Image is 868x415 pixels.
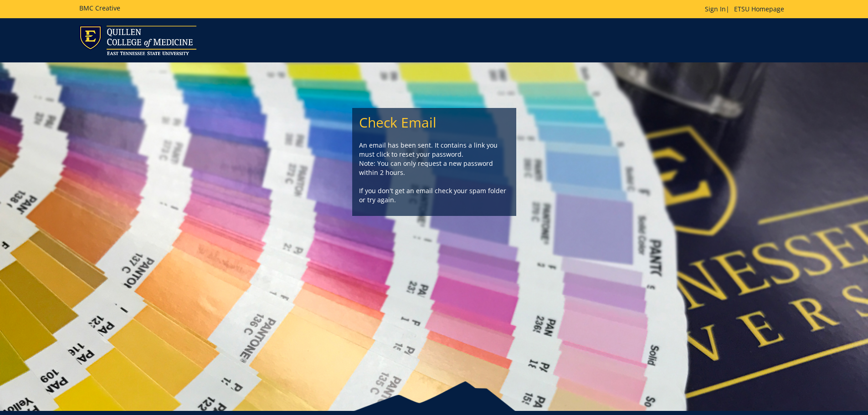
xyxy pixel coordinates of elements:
[359,141,509,205] p: An email has been sent. It contains a link you must click to reset your password. Note: You can o...
[705,5,789,14] p: |
[729,5,789,13] a: ETSU Homepage
[705,5,726,13] a: Sign In
[79,5,120,11] h5: BMC Creative
[79,26,196,55] img: ETSU logo
[359,115,509,130] h2: Check Email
